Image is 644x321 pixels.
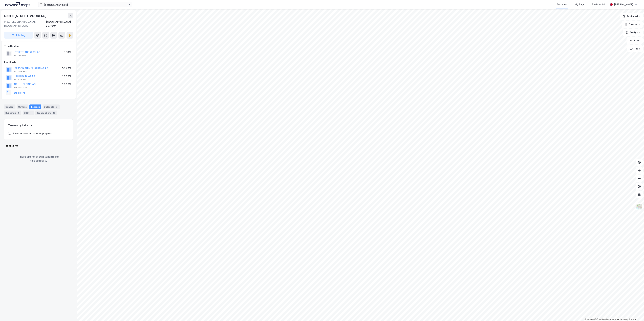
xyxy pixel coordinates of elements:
div: Transactions [35,111,57,115]
div: [PERSON_NAME] [614,3,633,7]
div: Discover [557,3,567,7]
div: 35.42% [62,66,71,70]
div: 16.67% [62,82,71,86]
div: Show tenants without employees [12,131,52,136]
a: OpenStreetMap [594,318,611,320]
div: 16.67% [62,74,71,78]
button: Tags [627,45,643,52]
button: Analysis [623,29,643,36]
button: Datasets [622,21,643,28]
div: 3 [55,105,58,109]
input: Search by address, cadastre, landlords, tenants or people [42,2,128,7]
div: Owners [17,104,28,109]
div: 0157, [GEOGRAPHIC_DATA], [GEOGRAPHIC_DATA] [4,20,46,28]
iframe: Chat Widget [627,305,644,321]
div: Nedre [STREET_ADDRESS] [4,13,47,18]
button: Add tag [4,32,33,39]
div: 923 029 915 [14,78,26,81]
div: Datasets [43,104,60,109]
div: Landlords [4,60,73,64]
div: Title Holders [4,44,73,48]
div: [GEOGRAPHIC_DATA], 207/304 [46,20,73,28]
button: Filter [627,37,643,44]
div: General [4,104,15,109]
img: logo.a4113a55bc3d86da70a041830d287a7e.svg [5,2,30,7]
div: 4 [29,111,33,115]
img: Z [636,203,642,210]
a: Mapbox [585,318,594,320]
div: ESG [23,111,34,115]
div: Tenants (0) [4,144,73,148]
a: Improve this map [612,318,628,320]
div: 1 [17,111,20,115]
div: Tenants by Industry [8,123,69,127]
div: 924 500 735 [14,86,27,89]
button: Bookmarks [620,13,643,20]
div: 12 [52,111,56,115]
div: Tenants [29,104,41,109]
div: There are no known tenants for this property [8,149,69,168]
div: Buildings [4,111,21,115]
div: My Tags [575,3,585,7]
div: 100% [65,50,71,54]
div: Residential [592,3,605,7]
div: 923 201 661 [14,54,26,57]
div: 991 755 764 [14,70,27,73]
